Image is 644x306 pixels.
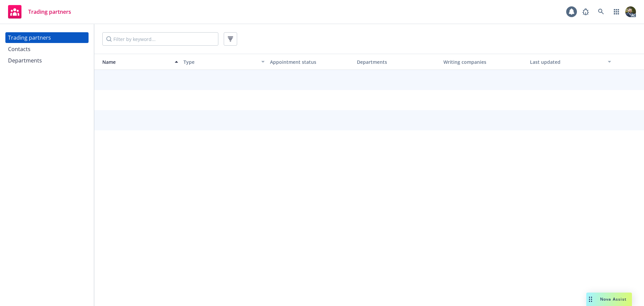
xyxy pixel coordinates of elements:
a: Report a Bug [579,5,592,18]
a: Search [594,5,608,18]
button: Departments [354,54,441,70]
a: Trading partners [5,2,74,21]
div: Writing companies [443,58,525,65]
button: Type [181,54,267,70]
div: Departments [357,58,438,65]
button: Appointment status [267,54,354,70]
a: Departments [5,55,89,66]
a: Contacts [5,44,89,54]
div: Drag to move [586,293,595,306]
span: Nova Assist [600,296,627,302]
div: Appointment status [270,58,351,65]
div: Departments [8,55,42,66]
div: Contacts [8,44,31,54]
button: Nova Assist [586,293,632,306]
input: Filter by keyword... [102,32,218,46]
div: Name [97,58,171,65]
a: Trading partners [5,32,89,43]
button: Last updated [527,54,614,70]
a: Switch app [610,5,623,18]
button: Writing companies [441,54,527,70]
div: Type [183,58,257,65]
button: Name [94,54,181,70]
img: photo [625,6,636,17]
div: Trading partners [8,32,51,43]
span: Trading partners [28,9,71,14]
div: Last updated [530,58,604,65]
